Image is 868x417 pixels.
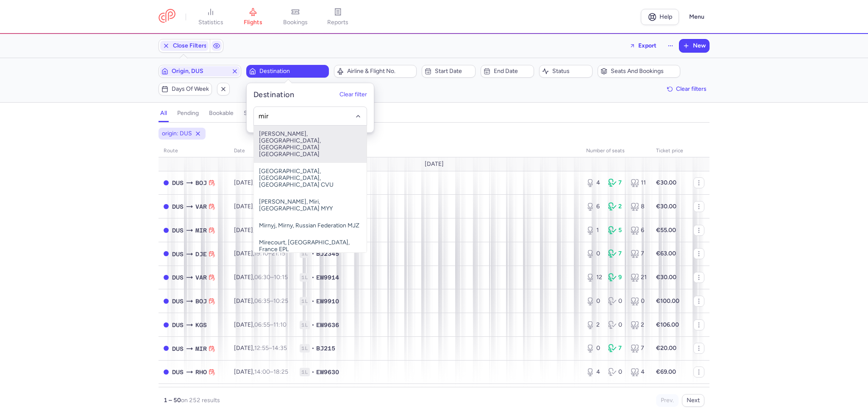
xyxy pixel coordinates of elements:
div: 4 [631,368,646,376]
time: 18:25 [273,368,288,375]
span: VAR [195,202,207,211]
span: reports [327,19,348,26]
a: CitizenPlane red outlined logo [159,9,175,25]
span: Düsseldorf International Airport, Düsseldorf, Germany [172,297,184,306]
span: • [312,297,314,305]
button: Days of week [159,83,212,95]
span: [DATE], [234,250,285,257]
div: 7 [608,344,623,353]
span: 1L [300,344,310,353]
span: flights [244,19,262,26]
time: 06:35 [254,297,270,305]
div: 9 [608,273,623,282]
button: Start date [422,65,475,78]
h4: pending [177,109,199,117]
span: – [254,321,287,328]
span: • [312,249,314,258]
span: Clear filters [676,86,707,92]
button: Destination [246,65,329,78]
span: BJ215 [316,344,335,353]
div: 0 [631,297,646,305]
span: EW9914 [316,273,339,282]
a: bookings [274,8,317,26]
span: Seats and bookings [611,68,677,75]
span: Düsseldorf International Airport, Düsseldorf, Germany [172,367,184,377]
div: 0 [608,297,623,305]
span: – [254,344,287,352]
a: statistics [189,8,232,26]
div: 6 [631,226,646,235]
span: • [312,368,314,376]
span: Kos Island International Airport, Kos, Greece [195,320,207,330]
time: 10:25 [273,297,288,305]
span: Varna, Varna, Bulgaria [195,273,207,282]
span: BJ2345 [316,249,339,258]
time: 06:30 [254,274,270,281]
span: Düsseldorf International Airport, Düsseldorf, Germany [172,178,184,188]
time: 10:15 [274,274,288,281]
div: 7 [608,179,623,187]
strong: €30.00 [656,274,676,281]
span: Mirnyj, Mirny, Russian Federation MJZ [254,217,367,234]
strong: €100.00 [656,297,679,305]
span: Origin, DUS [172,68,228,75]
div: 12 [586,273,601,282]
div: 8 [631,202,646,211]
h4: sold out [244,109,266,117]
span: Düsseldorf International Airport, Düsseldorf, Germany [172,202,184,211]
a: flights [232,8,274,26]
strong: €20.00 [656,344,676,352]
th: Ticket price [651,145,688,157]
button: Export [624,39,662,53]
div: 0 [586,297,601,305]
span: EW9910 [316,297,339,305]
strong: €106.00 [656,321,679,328]
span: Status [552,68,590,75]
div: 2 [586,321,601,329]
div: 2 [631,321,646,329]
span: origin: DUS [162,129,192,138]
div: 0 [586,344,601,353]
button: Clear filter [339,91,367,98]
time: 19:10 [254,250,268,257]
time: 14:35 [272,344,287,352]
time: 06:55 [254,321,270,328]
span: Mirecourt, [GEOGRAPHIC_DATA], France EPL [254,234,367,258]
span: Bourgas, Burgas, Bulgaria [195,178,207,188]
span: • [312,344,314,353]
span: bookings [283,19,308,26]
span: – [254,250,285,257]
span: • [312,273,314,282]
span: [PERSON_NAME], Miri, [GEOGRAPHIC_DATA] MYY [254,193,367,217]
span: Days of week [172,86,209,92]
th: date [229,145,295,157]
strong: €55.00 [656,227,676,234]
input: -searchbox [259,111,362,120]
span: EW9636 [316,321,339,329]
strong: €30.00 [656,203,676,210]
div: 1 [586,226,601,235]
span: Close Filters [173,42,207,49]
span: 1L [300,273,310,282]
span: DUS [172,249,184,259]
button: Prev. [656,394,679,407]
div: 4 [586,368,601,376]
span: – [254,297,288,305]
div: 0 [608,321,623,329]
span: Destination [259,68,326,75]
time: 14:00 [254,368,270,375]
button: New [679,39,709,52]
div: 0 [586,249,601,258]
span: End date [494,68,531,75]
button: Airline & Flight No. [334,65,417,78]
span: [DATE], [234,274,288,281]
span: Djerba-Zarzis, Djerba, Tunisia [195,249,207,259]
span: Airline & Flight No. [347,68,414,75]
span: Habib Bourguiba, Monastir, Tunisia [195,226,207,235]
span: [DATE] [425,161,444,168]
button: Next [682,394,704,407]
div: 7 [631,344,646,353]
span: 1L [300,297,310,305]
button: Clear filters [664,83,709,95]
strong: 1 – 50 [164,397,181,404]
